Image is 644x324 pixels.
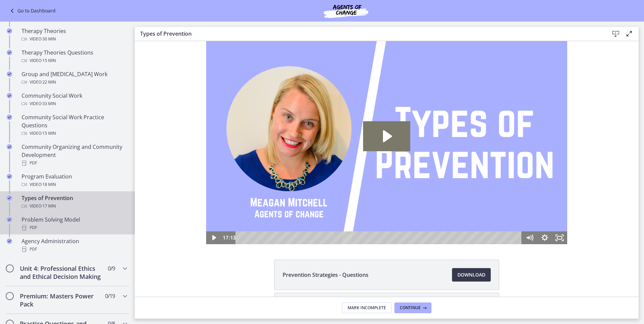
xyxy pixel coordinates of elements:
div: Program Evaluation [22,172,127,189]
div: Problem Solving Model [22,216,127,232]
span: 0 / 19 [105,292,115,300]
span: 0 / 9 [108,264,115,272]
div: Community Social Work [22,92,127,108]
h3: Types of Prevention [140,30,598,38]
span: · 18 min [41,181,56,189]
div: Video [22,129,127,137]
div: Group and [MEDICAL_DATA] Work [22,70,127,86]
iframe: Video Lesson [135,41,639,244]
i: Completed [7,195,12,201]
h2: Unit 4: Professional Ethics and Ethical Decision Making [20,264,102,281]
div: Therapy Theories Questions [22,48,127,65]
i: Completed [7,115,12,120]
div: PDF [22,224,127,232]
a: Download [452,268,491,282]
i: Completed [7,50,12,55]
div: PDF [22,245,127,253]
i: Completed [7,28,12,34]
button: Fullscreen [417,190,432,203]
div: Types of Prevention [22,194,127,210]
div: Community Social Work Practice Questions [22,113,127,137]
button: Continue [394,302,431,313]
span: · 22 min [41,78,56,86]
button: Mute [387,190,402,203]
button: Play Video [71,190,87,203]
i: Completed [7,238,12,244]
button: Mark Incomplete [342,302,392,313]
div: Agency Administration [22,237,127,253]
div: Therapy Theories [22,27,127,43]
span: · 33 min [41,100,56,108]
div: Video [22,57,127,65]
i: Completed [7,93,12,98]
h2: Premium: Masters Power Pack [20,292,102,308]
i: Completed [7,71,12,77]
span: · 15 min [41,57,56,65]
span: Continue [400,305,421,311]
span: · 30 min [41,35,56,43]
i: Completed [7,144,12,150]
i: Completed [7,174,12,179]
div: Video [22,35,127,43]
div: Community Organizing and Community Development [22,143,127,167]
a: Go to Dashboard [8,7,56,15]
span: · 17 min [41,202,56,210]
div: PDF [22,159,127,167]
div: Video [22,181,127,189]
div: Playbar [106,190,384,203]
button: Play Video: cbe60hpt4o1cl02sih20.mp4 [228,80,276,110]
span: · 15 min [41,129,56,137]
button: Show settings menu [402,190,418,203]
span: Prevention Strategies - Questions [283,271,368,279]
i: Completed [7,217,12,222]
div: Video [22,100,127,108]
span: Download [457,271,485,279]
img: Agents of Change [305,3,386,19]
div: Video [22,202,127,210]
span: Mark Incomplete [348,305,386,311]
div: Video [22,78,127,86]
